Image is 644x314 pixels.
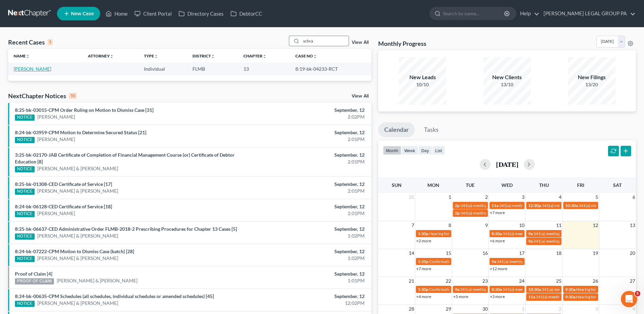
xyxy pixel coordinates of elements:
span: 4 [632,305,636,313]
span: 341(a) meeting for [PERSON_NAME] [502,287,568,292]
span: 9 [484,221,489,229]
a: 3:25-bk-02170-JAB Certificate of Completion of Financial Management Course (or) Certificate of De... [15,152,235,164]
span: 9a [455,287,459,292]
div: 1 [48,39,53,45]
span: 8 [448,221,452,229]
span: 341(a) meeting for [PERSON_NAME] [541,287,607,292]
a: 8:25-bk-01308-CED Certificate of Service [17] [15,181,112,187]
span: 4 [558,193,562,201]
a: [PERSON_NAME] & [PERSON_NAME] [57,277,137,284]
a: Nameunfold_more [14,53,30,58]
span: 341(a) meeting for [PERSON_NAME] [542,203,607,208]
td: 8:19-bk-04233-RCT [290,63,371,75]
span: 10:30a [528,287,541,292]
div: NOTICE [15,166,35,172]
span: 2p [455,210,460,215]
div: 2:01PM [253,136,365,143]
button: week [401,146,418,155]
div: 13/20 [568,81,615,88]
span: 10:30a [565,203,578,208]
span: 2 [558,305,562,313]
div: NOTICE [15,137,35,143]
span: 12 [592,221,599,229]
span: 8:30a [492,287,502,292]
span: 9a [528,239,533,244]
a: [PERSON_NAME] & [PERSON_NAME] [37,255,118,262]
span: 341(a) meeting for [PERSON_NAME] & [PERSON_NAME] [460,203,562,208]
span: 22 [445,277,452,285]
span: 15 [445,249,452,257]
div: 2:01PM [253,158,365,165]
h3: Monthly Progress [378,39,426,48]
span: 341(a) meeting for [PERSON_NAME] & [PERSON_NAME] [460,210,562,215]
span: 19 [592,249,599,257]
div: NOTICE [15,233,35,240]
a: [PERSON_NAME] LEGAL GROUP PA [540,7,636,20]
input: Search by name... [443,7,505,20]
span: 24 [518,277,525,285]
div: 1:02PM [253,232,365,239]
span: 5 [595,193,599,201]
span: Sun [392,182,402,188]
div: NOTICE [15,211,35,217]
div: 13/10 [483,81,531,88]
a: Attorneyunfold_more [88,53,114,58]
a: Tasks [418,122,445,137]
div: 1:02PM [253,255,365,262]
span: 18 [555,249,562,257]
span: 9:30a [565,294,575,299]
input: Search by name... [301,36,349,46]
a: View All [352,40,369,45]
span: 31 [408,193,415,201]
div: 1:01PM [253,277,365,284]
span: 341(a) meeting for [PERSON_NAME] [536,294,601,299]
span: 1 [521,305,525,313]
span: 3 [521,193,525,201]
div: 2:01PM [253,210,365,217]
a: [PERSON_NAME] [37,136,75,143]
a: 8:25-bk-03015-CPM Order Ruling on Motion to Dismiss Case [31] [15,107,153,113]
a: +3 more [490,294,505,299]
span: 341(a) meeting for [PERSON_NAME] & [PERSON_NAME] [497,259,598,264]
span: 17 [518,249,525,257]
a: Calendar [378,122,415,137]
a: [PERSON_NAME] [14,66,51,72]
span: Wed [501,182,513,188]
div: September, 12 [253,203,365,210]
span: 1:35p [418,259,428,264]
span: Sat [613,182,622,188]
div: September, 12 [253,181,365,188]
span: 29 [445,305,452,313]
div: NOTICE [15,189,35,195]
span: 341(a) meeting for [PERSON_NAME] & [PERSON_NAME] [499,203,601,208]
span: 9a [492,259,496,264]
span: 16 [482,249,489,257]
a: [PERSON_NAME] & [PERSON_NAME] [37,165,118,172]
h2: [DATE] [496,161,518,168]
a: +12 more [490,266,507,271]
div: NOTICE [15,115,35,121]
a: Client Portal [131,7,175,20]
span: 341(a) meeting for [PERSON_NAME] [533,239,599,244]
span: Hearing for [PERSON_NAME] [429,231,482,236]
a: 8:24-bk-00635-CPM Schedules (all schedules, individual schedules or amended schedules) [45] [15,293,214,299]
div: NOTICE [15,256,35,262]
a: 8:25-bk-06637-CED Administrative Order FLMB-2018-2 Prescribing Procedures for Chapter 13 Cases [5] [15,226,237,232]
span: 25 [555,277,562,285]
span: 30 [482,305,489,313]
div: 2:01PM [253,188,365,194]
td: Individual [139,63,187,75]
span: Thu [539,182,549,188]
div: NOTICE [15,301,35,307]
a: View All [352,94,369,99]
span: 1:30p [418,287,428,292]
span: 5 [635,291,640,296]
i: unfold_more [26,54,30,58]
a: +5 more [453,294,468,299]
span: Confirmation hearing for [PERSON_NAME] & [PERSON_NAME] [429,287,542,292]
span: 14 [408,249,415,257]
span: 6 [632,193,636,201]
td: FLMB [187,63,238,75]
div: 10/10 [399,81,446,88]
div: September, 12 [253,226,365,232]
